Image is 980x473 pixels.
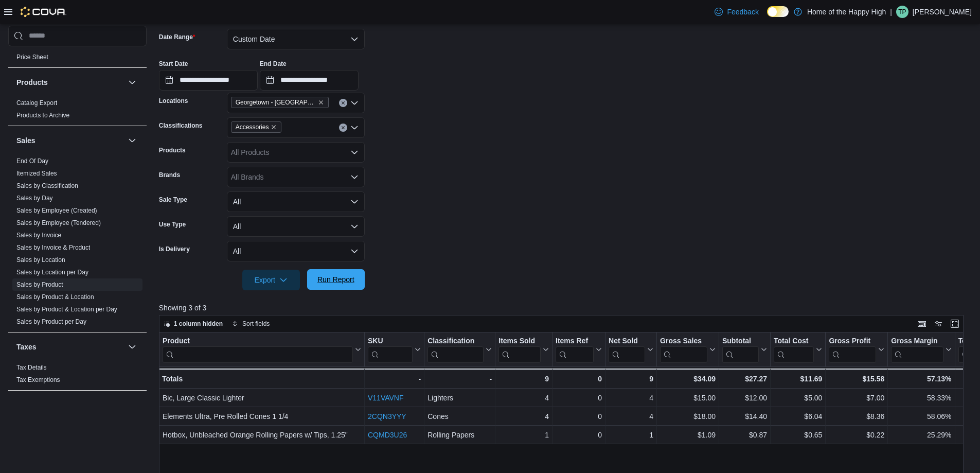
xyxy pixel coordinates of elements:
[16,99,57,107] a: Catalog Export
[16,293,94,301] span: Sales by Product & Location
[16,182,78,189] a: Sales by Classification
[16,135,35,146] h3: Sales
[660,429,716,441] div: $1.09
[350,173,359,181] button: Open list of options
[368,337,413,346] div: SKU
[317,274,354,285] span: Run Report
[710,2,762,22] a: Feedback
[271,124,277,130] button: Remove Accessories from selection in this group
[609,337,645,346] div: Net Sold
[498,373,549,385] div: 9
[16,135,124,146] button: Sales
[163,337,361,363] button: Product
[427,337,492,363] button: Classification
[722,337,759,363] div: Subtotal
[498,337,541,346] div: Items Sold
[896,6,908,18] div: Tevin Paul
[339,99,347,107] button: Clear input
[16,243,90,252] span: Sales by Invoice & Product
[163,392,361,404] div: Bic, Large Classic Lighter
[16,293,94,301] a: Sales by Product & Location
[16,207,97,214] a: Sales by Employee (Created)
[350,124,359,132] button: Open list of options
[159,121,203,130] label: Classifications
[159,245,190,253] label: Is Delivery
[126,134,138,147] button: Sales
[891,337,943,363] div: Gross Margin
[913,6,972,18] p: [PERSON_NAME]
[16,54,48,61] a: Price Sheet
[159,33,195,41] label: Date Range
[159,318,227,330] button: 1 column hidden
[318,99,324,106] button: Remove Georgetown - Mountainview - Fire & Flower from selection in this group
[891,410,951,423] div: 58.06%
[307,269,365,290] button: Run Report
[16,206,97,215] span: Sales by Employee (Created)
[16,281,63,288] a: Sales by Product
[16,231,61,239] span: Sales by Invoice
[916,318,928,330] button: Keyboard shortcuts
[774,373,822,385] div: $11.69
[898,6,906,18] span: TP
[16,77,48,87] h3: Products
[891,429,951,441] div: 25.29%
[231,121,282,133] span: Accessories
[16,219,101,226] a: Sales by Employee (Tendered)
[932,318,945,330] button: Display options
[16,318,86,326] span: Sales by Product per Day
[767,6,789,17] input: Dark Mode
[829,429,884,441] div: $0.22
[16,306,117,313] a: Sales by Product & Location per Day
[16,99,57,107] span: Catalog Export
[174,320,223,328] span: 1 column hidden
[722,410,767,423] div: $14.40
[660,392,716,404] div: $15.00
[609,392,653,404] div: 4
[16,232,61,239] a: Sales by Invoice
[159,146,186,154] label: Products
[16,256,65,264] span: Sales by Location
[774,337,822,363] button: Total Cost
[774,410,822,423] div: $6.04
[159,220,186,229] label: Use Type
[16,376,60,384] span: Tax Exemptions
[427,337,484,346] div: Classification
[774,337,814,363] div: Total Cost
[163,429,361,441] div: Hotbox, Unbleached Orange Rolling Papers w/ Tips, 1.25"
[227,216,365,237] button: All
[727,7,758,17] span: Feedback
[498,410,549,423] div: 4
[368,373,421,385] div: -
[498,337,549,363] button: Items Sold
[16,77,124,87] button: Products
[368,431,407,439] a: CQMD3U26
[609,337,645,363] div: Net Sold
[260,60,287,68] label: End Date
[242,270,300,290] button: Export
[556,337,602,363] button: Items Ref
[248,270,294,290] span: Export
[660,373,716,385] div: $34.09
[774,429,822,441] div: $0.65
[159,303,972,313] p: Showing 3 of 3
[556,337,594,363] div: Items Ref
[498,392,549,404] div: 4
[16,244,90,251] a: Sales by Invoice & Product
[236,97,316,108] span: Georgetown - [GEOGRAPHIC_DATA] - Fire & Flower
[16,342,124,352] button: Taxes
[163,337,353,346] div: Product
[774,337,814,346] div: Total Cost
[163,337,353,363] div: Product
[16,111,69,119] span: Products to Archive
[427,373,492,385] div: -
[829,392,884,404] div: $7.00
[350,148,359,156] button: Open list of options
[722,429,767,441] div: $0.87
[126,341,138,353] button: Taxes
[231,97,329,108] span: Georgetown - Mountainview - Fire & Flower
[891,392,951,404] div: 58.33%
[159,60,188,68] label: Start Date
[227,191,365,212] button: All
